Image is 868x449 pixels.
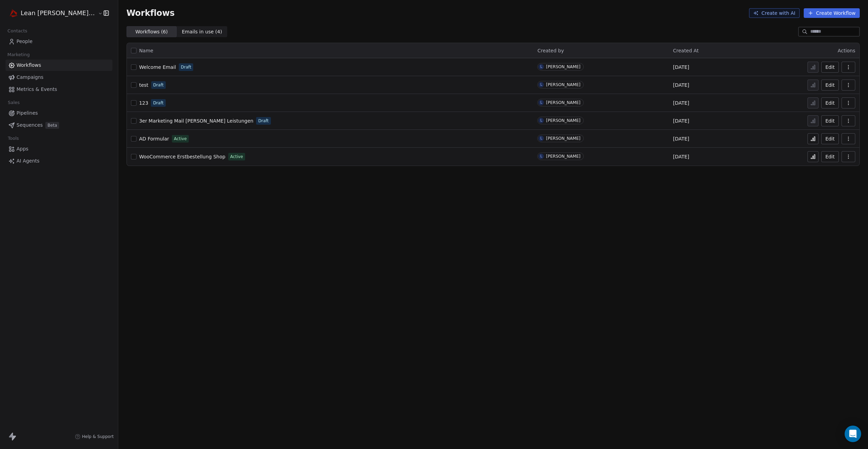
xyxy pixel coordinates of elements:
[540,100,542,105] div: L
[6,36,112,47] a: People
[230,154,243,160] span: Active
[845,426,861,442] div: Open Intercom Messenger
[821,97,839,108] button: Edit
[804,8,860,18] button: Create Workflow
[139,153,226,160] a: WooCommerce Erstbestellung Shop
[4,50,33,60] span: Marketing
[139,64,176,70] span: Welcome Email
[5,97,23,108] span: Sales
[17,109,38,117] span: Pipelines
[540,136,542,141] div: L
[139,100,149,106] span: 123
[17,145,29,153] span: Apps
[673,135,689,142] span: [DATE]
[139,82,149,88] span: test
[45,122,59,129] span: Beta
[17,157,40,165] span: AI Agents
[139,136,169,142] span: AD Formular
[139,47,153,54] span: Name
[546,154,580,159] div: [PERSON_NAME]
[181,64,191,70] span: Draft
[153,100,163,106] span: Draft
[258,118,268,124] span: Draft
[821,80,839,91] button: Edit
[821,133,839,144] button: Edit
[673,64,689,71] span: [DATE]
[153,82,164,88] span: Draft
[21,9,96,18] span: Lean [PERSON_NAME] GmbH
[6,155,112,167] a: AI Agents
[6,143,112,155] a: Apps
[139,154,226,159] span: WooCommerce Erstbestellung Shop
[5,133,22,144] span: Tools
[673,82,689,88] span: [DATE]
[139,135,169,142] a: AD Formular
[546,136,580,141] div: [PERSON_NAME]
[139,64,176,71] a: Welcome Email
[4,26,30,36] span: Contacts
[821,62,839,73] button: Edit
[673,117,689,124] span: [DATE]
[673,153,689,160] span: [DATE]
[546,64,580,69] div: [PERSON_NAME]
[75,434,113,439] a: Help & Support
[821,115,839,126] button: Edit
[540,82,542,87] div: L
[182,28,222,35] span: Emails in use ( 4 )
[546,100,580,105] div: [PERSON_NAME]
[17,74,43,81] span: Campaigns
[540,118,542,123] div: L
[6,119,112,131] a: SequencesBeta
[17,38,33,45] span: People
[17,62,41,69] span: Workflows
[540,154,542,159] div: L
[540,64,542,70] div: L
[537,48,564,53] span: Created by
[838,48,855,53] span: Actions
[10,9,18,17] img: Lean-mitch-FAV-Icon-rot.png
[127,8,175,18] span: Workflows
[6,60,112,71] a: Workflows
[139,118,254,124] span: 3er Marketing Mail [PERSON_NAME] Leistungen
[174,136,187,142] span: Active
[17,86,57,93] span: Metrics & Events
[139,100,149,106] a: 123
[749,8,800,18] button: Create with AI
[673,48,699,53] span: Created At
[17,122,43,129] span: Sequences
[139,117,254,124] a: 3er Marketing Mail [PERSON_NAME] Leistungen
[546,82,580,87] div: [PERSON_NAME]
[82,434,113,439] span: Help & Support
[6,84,112,95] a: Metrics & Events
[8,7,94,19] button: Lean [PERSON_NAME] GmbH
[139,82,149,88] a: test
[546,118,580,123] div: [PERSON_NAME]
[6,72,112,83] a: Campaigns
[821,151,839,162] button: Edit
[673,100,689,106] span: [DATE]
[6,107,112,119] a: Pipelines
